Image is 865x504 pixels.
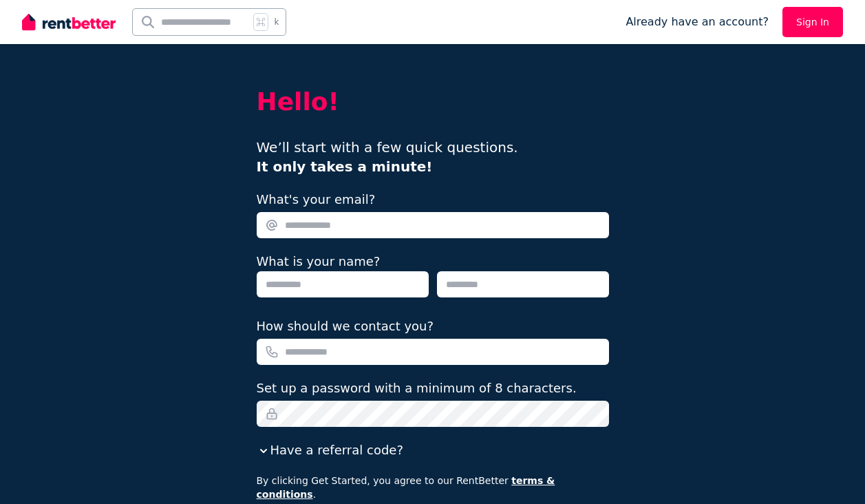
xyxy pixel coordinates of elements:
[257,139,518,175] span: We’ll start with a few quick questions.
[257,474,609,501] p: By clicking Get Started, you agree to our RentBetter .
[257,254,381,269] label: What is your name?
[257,190,376,209] label: What's your email?
[257,441,403,460] button: Have a referral code?
[257,88,609,116] h2: Hello!
[22,12,116,32] img: RentBetter
[782,7,843,37] a: Sign In
[257,317,434,336] label: How should we contact you?
[274,17,279,28] span: k
[257,379,577,398] label: Set up a password with a minimum of 8 characters.
[257,158,433,175] b: It only takes a minute!
[626,14,769,30] span: Already have an account?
